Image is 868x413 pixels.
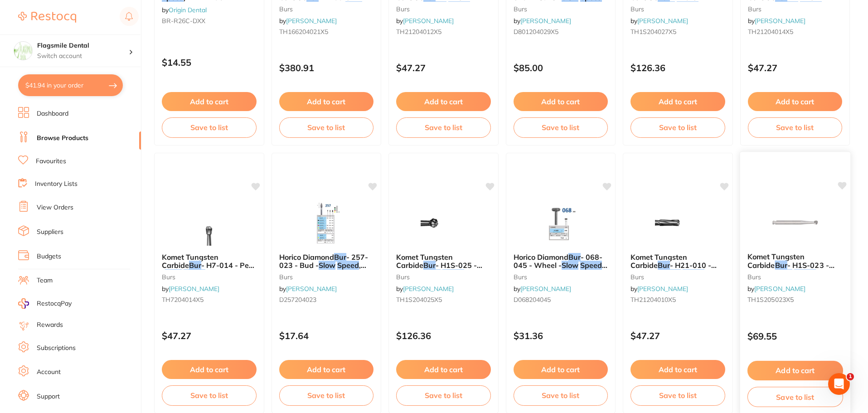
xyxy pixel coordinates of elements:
[630,360,725,379] button: Add to cart
[630,330,725,341] p: $47.27
[514,253,608,270] b: Horico Diamond Bur - 068-045 - Wheel - Slow Speed, Right Angle (RA), 1-Pack
[37,299,72,308] span: RestocqPay
[847,373,854,380] span: 1
[748,17,805,25] span: by
[514,360,608,379] button: Add to cart
[37,52,129,61] p: Switch account
[396,92,491,111] button: Add to cart
[279,28,328,36] span: TH166204021X5
[514,5,608,13] small: burs
[514,253,568,262] span: Horico Diamond
[279,360,374,379] button: Add to cart
[37,368,61,377] a: Account
[162,385,257,405] button: Save to list
[345,1,362,10] em: Slow
[337,261,359,270] em: Speed
[514,330,608,341] p: $31.36
[396,63,491,73] p: $47.27
[286,17,337,25] a: [PERSON_NAME]
[37,321,63,330] a: Rewards
[162,17,205,25] span: BR-R26C-DXX
[568,253,581,262] em: Bur
[630,385,725,405] button: Save to list
[18,298,29,309] img: RestocqPay
[18,298,72,309] a: RestocqPay
[279,296,316,304] span: D257204023
[748,117,843,137] button: Save to list
[747,269,838,287] span: , Right Angle Long (RAL), 5-Pack
[37,203,73,212] a: View Orders
[162,117,257,137] button: Save to list
[279,63,374,73] p: $380.91
[37,109,68,118] a: Dashboard
[514,273,608,281] small: burs
[562,261,578,270] em: Slow
[184,269,205,278] em: Speed
[755,17,805,25] a: [PERSON_NAME]
[334,253,346,262] em: Bur
[162,92,257,111] button: Add to cart
[765,199,824,245] img: Komet Tungsten Carbide Bur - H1S-023 - Round - Slow Speed, Right Angle Long (RAL), 5-Pack
[677,1,698,10] em: Speed
[396,253,491,270] b: Komet Tungsten Carbide Bur - H1S-025 - Round - Slow Speed, Right Angle (RA), 5-Pack
[683,269,704,278] em: Speed
[448,1,470,10] em: Speed
[514,253,602,270] span: - 068-045 - Wheel -
[179,200,238,246] img: Komet Tungsten Carbide Bur - H7-014 - Pear - Slow Speed, Right Angle (RA), 5-Pack
[396,385,491,405] button: Save to list
[37,228,63,237] a: Suppliers
[18,7,76,28] a: Restocq Logo
[279,273,374,281] small: burs
[747,261,834,278] span: - H1S-023 - Round -
[279,253,368,270] span: - 257-023 - Bud -
[18,12,76,23] img: Restocq Logo
[442,269,464,278] em: Speed
[520,285,571,293] a: [PERSON_NAME]
[531,200,590,246] img: Horico Diamond Bur - 068-045 - Wheel - Slow Speed, Right Angle (RA), 1-Pack
[279,261,366,278] span: , Right Angle (RA), 1-Pack
[658,261,670,270] em: Bur
[520,17,571,25] a: [PERSON_NAME]
[279,253,334,262] span: Horico Diamond
[319,261,335,270] em: Slow
[279,330,374,341] p: $17.64
[286,285,337,293] a: [PERSON_NAME]
[514,296,551,304] span: D068204045
[279,253,374,270] b: Horico Diamond Bur - 257-023 - Bud - Slow Speed, Right Angle (RA), 1-Pack
[664,269,681,278] em: Slow
[396,28,441,36] span: TH21204012X5
[658,1,675,10] em: Slow
[747,387,843,407] button: Save to list
[514,63,608,73] p: $85.00
[630,253,725,270] b: Komet Tungsten Carbide Bur - H21-010 - Cylinder - Slow Speed, Right Angle (RA), 5-Pack
[162,296,204,304] span: TH7204014X5
[794,269,815,278] em: Speed
[630,273,725,281] small: burs
[630,5,725,13] small: burs
[162,253,257,270] b: Komet Tungsten Carbide Bur - H7-014 - Pear - Slow Speed, Right Angle (RA), 5-Pack
[396,285,454,293] span: by
[424,269,441,278] em: Slow
[279,17,337,25] span: by
[747,296,793,304] span: TH1S205023X5
[162,269,250,287] span: , Right Angle (RA), 5-Pack
[403,17,454,25] a: [PERSON_NAME]
[169,285,219,293] a: [PERSON_NAME]
[775,261,787,270] em: Bur
[37,344,76,353] a: Subscriptions
[630,17,688,25] span: by
[800,1,822,10] em: Speed
[396,17,454,25] span: by
[775,269,792,278] em: Slow
[630,261,717,278] span: - H21-010 - Cylinder -
[514,17,571,25] span: by
[637,285,688,293] a: [PERSON_NAME]
[514,285,571,293] span: by
[514,28,558,36] span: D801204029X5
[403,285,454,293] a: [PERSON_NAME]
[189,261,201,270] em: Bur
[162,330,257,341] p: $47.27
[514,92,608,111] button: Add to cart
[580,261,602,270] em: Speed
[162,6,207,14] span: by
